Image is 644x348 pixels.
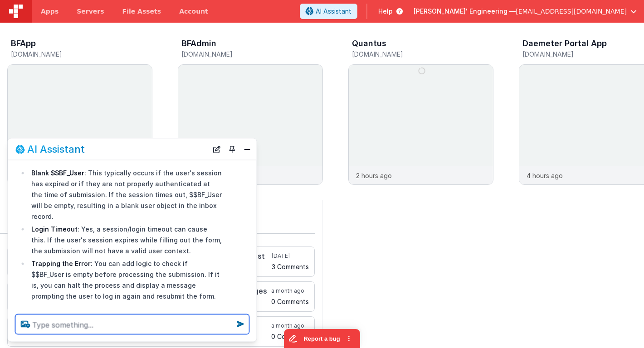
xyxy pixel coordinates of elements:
[11,51,152,58] h5: [DOMAIN_NAME]
[226,143,239,155] button: Toggle Pin
[414,7,637,16] button: [PERSON_NAME]' Engineering — [EMAIL_ADDRESS][DOMAIN_NAME]
[241,143,253,155] button: Close
[272,252,309,260] h5: [DATE]
[29,258,222,301] li: : You can add logic to check if $$BF_User is empty before processing the submission. If it is, yo...
[31,169,84,177] strong: Blank $$BF_User
[31,259,91,267] strong: Trapping the Error
[414,7,516,16] span: [PERSON_NAME]' Engineering —
[272,263,309,270] h5: 3 Comments
[300,4,357,19] button: AI Assistant
[271,322,309,329] h5: a month ago
[356,171,392,180] p: 2 hours ago
[316,7,351,16] span: AI Assistant
[378,7,393,16] span: Help
[11,39,36,48] h3: BFApp
[31,225,78,232] strong: Login Timeout
[352,51,493,58] h5: [DOMAIN_NAME]
[41,7,59,16] span: Apps
[352,39,386,48] h3: Quantus
[181,39,216,48] h3: BFAdmin
[77,7,104,16] span: Servers
[516,7,627,16] span: [EMAIL_ADDRESS][DOMAIN_NAME]
[29,168,222,222] li: : This typically occurs if the user's session has expired or if they are not properly authenticat...
[271,298,309,305] h5: 0 Comments
[527,171,563,180] p: 4 hours ago
[271,333,309,340] h5: 0 Comments
[122,7,161,16] span: File Assets
[181,51,323,58] h5: [DOMAIN_NAME]
[271,287,309,295] h5: a month ago
[284,329,360,348] iframe: Marker.io feedback button
[210,143,223,155] button: New Chat
[29,223,222,256] li: : Yes, a session/login timeout can cause this. If the user's session expires while filling out th...
[522,39,607,48] h3: Daemeter Portal App
[27,144,85,155] h2: AI Assistant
